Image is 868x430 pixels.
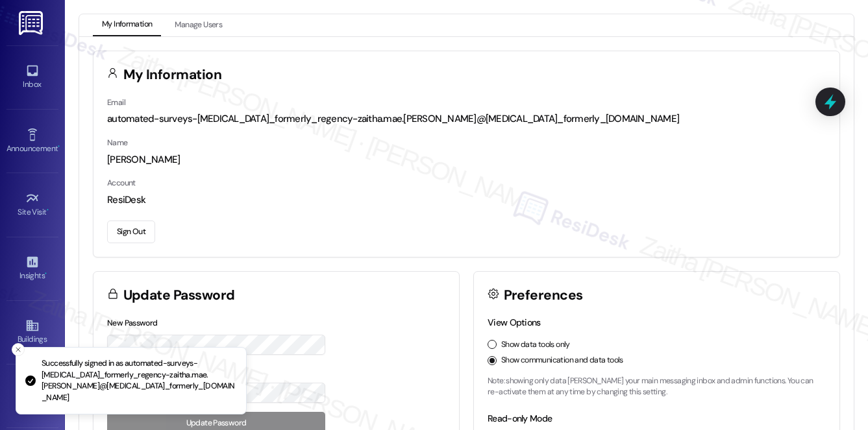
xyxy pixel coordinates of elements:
div: automated-surveys-[MEDICAL_DATA]_formerly_regency-zaitha.mae.[PERSON_NAME]@[MEDICAL_DATA]_formerl... [107,112,826,126]
button: Close toast [12,343,25,356]
h3: Update Password [123,289,235,302]
div: ResiDesk [107,193,826,207]
p: Successfully signed in as automated-surveys-[MEDICAL_DATA]_formerly_regency-zaitha.mae.[PERSON_NA... [42,358,236,403]
div: [PERSON_NAME] [107,153,826,167]
label: Name [107,137,128,148]
label: Show communication and data tools [501,355,623,366]
h3: My Information [123,68,222,82]
label: Email [107,97,125,108]
label: Account [107,178,136,188]
a: Site Visit • [6,187,58,222]
span: • [47,206,49,215]
label: Show data tools only [501,339,570,351]
label: Read-only Mode [488,412,552,424]
a: Inbox [6,60,58,95]
p: Note: showing only data [PERSON_NAME] your main messaging inbox and admin functions. You can re-a... [488,376,826,398]
a: Buildings [6,315,58,350]
label: View Options [488,317,541,328]
a: Insights • [6,251,58,286]
img: ResiDesk Logo [19,11,45,35]
span: • [58,142,60,151]
button: Sign Out [107,221,155,243]
label: New Password [107,318,158,328]
span: • [45,269,47,278]
button: Manage Users [166,14,231,36]
h3: Preferences [504,289,583,302]
a: Leads [6,379,58,414]
button: My Information [93,14,161,36]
